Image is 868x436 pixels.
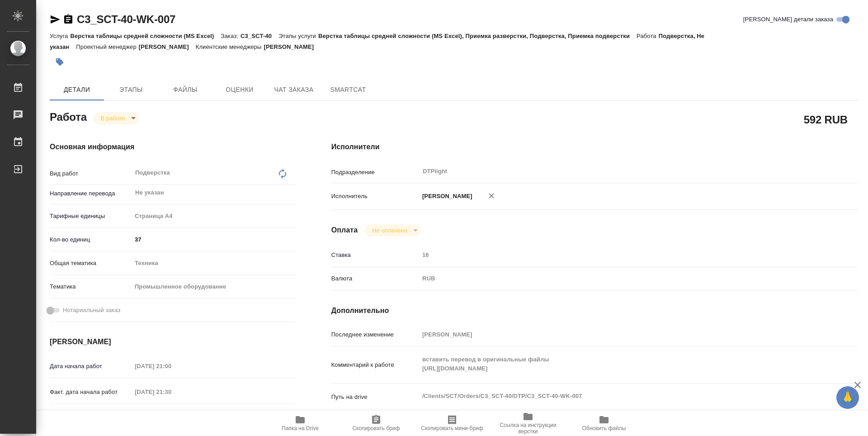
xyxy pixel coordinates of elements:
[132,279,295,294] div: Промышленное оборудование
[50,142,295,152] h4: Основная информация
[282,425,319,431] span: Папка на Drive
[331,274,419,283] p: Валюта
[743,15,833,24] span: [PERSON_NAME] детали заказа
[836,386,859,409] button: 🙏
[264,43,321,50] p: [PERSON_NAME]
[98,114,128,122] button: В работе
[63,306,120,315] span: Нотариальный заказ
[70,33,221,39] p: Верстка таблицы средней сложности (MS Excel)
[566,411,642,436] button: Обновить файлы
[77,13,175,25] a: C3_SCT-40-WK-007
[50,189,132,198] p: Направление перевода
[421,425,483,431] span: Скопировать мини-бриф
[50,52,70,72] button: Добавить тэг
[50,259,132,268] p: Общая тематика
[63,14,74,25] button: Скопировать ссылку
[50,282,132,291] p: Тематика
[50,108,87,124] h2: Работа
[331,251,419,260] p: Ставка
[132,233,295,246] input: ✎ Введи что-нибудь
[132,409,211,422] input: Пустое поле
[331,330,419,339] p: Последнее изменение
[326,84,370,95] span: SmartCat
[132,360,211,373] input: Пустое поле
[50,388,132,397] p: Факт. дата начала работ
[278,33,318,39] p: Этапы услуги
[338,411,414,436] button: Скопировать бриф
[331,305,858,316] h4: Дополнительно
[419,271,814,286] div: RUB
[582,425,626,431] span: Обновить файлы
[495,422,561,435] span: Ссылка на инструкции верстки
[139,43,196,50] p: [PERSON_NAME]
[331,225,358,236] h4: Оплата
[365,224,420,237] div: В работе
[50,336,295,347] h4: [PERSON_NAME]
[840,388,855,407] span: 🙏
[50,33,70,39] p: Услуга
[331,168,419,177] p: Подразделение
[196,43,264,50] p: Клиентские менеджеры
[637,33,659,39] p: Работа
[419,328,814,341] input: Пустое поле
[419,389,814,404] textarea: /Clients/SCT/Orders/C3_SCT-40/DTP/C3_SCT-40-WK-007
[164,84,207,95] span: Файлы
[318,33,637,39] p: Верстка таблицы средней сложности (MS Excel), Приемка разверстки, Подверстка, Приемка подверстки
[76,43,138,50] p: Проектный менеджер
[50,212,132,221] p: Тарифные единицы
[331,360,419,370] p: Комментарий к работе
[331,192,419,201] p: Исполнитель
[419,248,814,261] input: Пустое поле
[241,33,278,39] p: C3_SCT-40
[331,142,858,152] h4: Исполнители
[218,84,261,95] span: Оценки
[50,362,132,371] p: Дата начала работ
[50,14,61,25] button: Скопировать ссылку для ЯМессенджера
[50,169,132,178] p: Вид работ
[221,33,241,39] p: Заказ:
[50,235,132,244] p: Кол-во единиц
[490,411,566,436] button: Ссылка на инструкции верстки
[262,411,338,436] button: Папка на Drive
[331,393,419,402] p: Путь на drive
[55,84,99,95] span: Детали
[272,84,316,95] span: Чат заказа
[352,425,400,431] span: Скопировать бриф
[132,385,211,398] input: Пустое поле
[414,411,490,436] button: Скопировать мини-бриф
[419,192,472,201] p: [PERSON_NAME]
[804,112,848,127] h2: 592 RUB
[369,227,410,234] button: Не оплачена
[94,112,139,124] div: В работе
[132,209,295,224] div: Страница А4
[481,186,501,206] button: Удалить исполнителя
[419,352,814,376] textarea: вставить перевод в оригинальные файлы [URL][DOMAIN_NAME]
[132,256,295,271] div: Техника
[109,84,153,95] span: Этапы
